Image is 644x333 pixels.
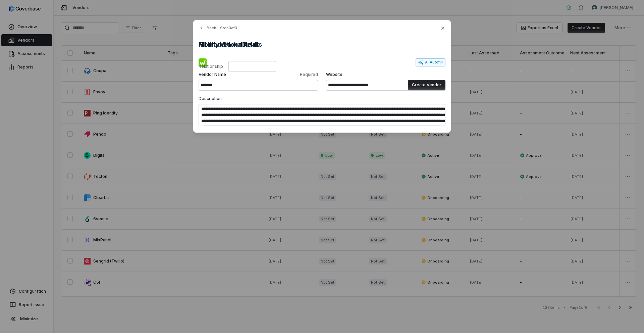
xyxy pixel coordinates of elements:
button: Back [197,22,218,34]
span: HQ Location [199,132,321,137]
span: Description [199,96,222,101]
label: Relationship [199,64,223,69]
button: Create Vendor [408,80,445,90]
span: Step 3 of 3 [220,26,237,31]
h2: Fill in additional fields [199,42,445,48]
span: Optional [323,132,445,137]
